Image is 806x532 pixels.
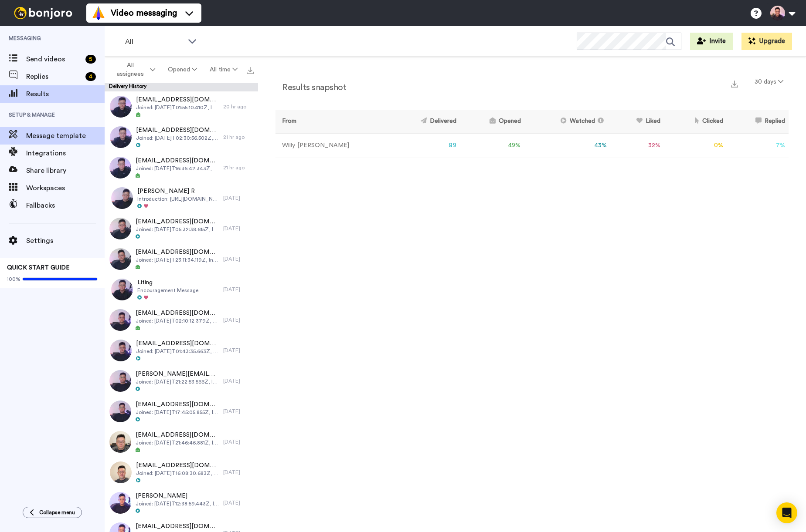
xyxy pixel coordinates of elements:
span: Joined: [DATE]T05:32:38.615Z, Introduction: Hi, I am Sandeep. Looking to learn E-commerce and Loo... [136,226,219,233]
img: a7abc089-0a80-4e82-84ee-d4b1eff10e7f-thumb.jpg [110,340,132,361]
td: 89 [389,134,460,158]
a: [PERSON_NAME]Joined: [DATE]T12:38:59.443Z, Introduction: Hi. I am [PERSON_NAME]. From [GEOGRAPHIC... [105,488,258,518]
th: Replied [727,110,789,134]
span: Joined: [DATE]T21:22:53.566Z, Introduction: Hi, I’m Ling from SG. I’ve got a [DEMOGRAPHIC_DATA] j... [136,378,219,385]
a: [EMAIL_ADDRESS][DOMAIN_NAME]Joined: [DATE]T23:11:34.119Z, Introduction: I'm Eve from [GEOGRAPHIC_... [105,244,258,274]
img: cfa2b3b5-503d-4e8a-b426-88352e7c3a51-thumb.jpg [109,248,131,270]
span: [EMAIL_ADDRESS][DOMAIN_NAME] [136,248,219,256]
span: Share library [26,165,105,176]
img: eb2d751d-310f-4c5f-a471-961a5aac3960-thumb.jpg [110,461,132,483]
span: 100% [7,276,20,283]
a: [PERSON_NAME] RIntroduction: [URL][DOMAIN_NAME][DATE] [105,183,258,213]
span: Results [26,89,105,99]
a: [EMAIL_ADDRESS][DOMAIN_NAME]Joined: [DATE]T05:32:38.615Z, Introduction: Hi, I am Sandeep. Looking... [105,213,258,244]
span: All assignees [113,61,148,78]
span: Joined: [DATE]T17:45:05.855Z, Introduction: Hi I’m [PERSON_NAME] from [GEOGRAPHIC_DATA] and im lo... [136,409,219,416]
div: [DATE] [223,347,254,354]
span: [PERSON_NAME][EMAIL_ADDRESS][DOMAIN_NAME] [136,370,219,378]
span: Encouragement Message [137,287,198,294]
div: [DATE] [223,317,254,323]
td: 49 % [460,134,524,158]
div: Delivery History [105,83,258,91]
img: 5771e908-08d3-496f-9e73-d2a26ee4da02-thumb.jpg [111,279,133,300]
span: Fallbacks [26,200,105,211]
button: Upgrade [741,33,792,50]
td: Willy [PERSON_NAME] [275,134,389,158]
a: [PERSON_NAME][EMAIL_ADDRESS][DOMAIN_NAME]Joined: [DATE]T21:22:53.566Z, Introduction: Hi, I’m Ling... [105,366,258,396]
span: All [125,37,184,47]
a: Invite [690,33,733,50]
button: All time [204,62,244,77]
span: Replies [26,71,82,82]
span: Introduction: [URL][DOMAIN_NAME] [137,195,219,202]
span: [EMAIL_ADDRESS][DOMAIN_NAME] [136,339,219,348]
a: [EMAIL_ADDRESS][DOMAIN_NAME]Joined: [DATE]T16:08:30.683Z, Introduction: Cyn from Sg. Semi retired... [105,457,258,488]
span: Joined: [DATE]T21:46:46.881Z, Introduction: Hi! I'm [PERSON_NAME] from [GEOGRAPHIC_DATA] and I wo... [136,439,219,446]
button: All assignees [106,57,161,82]
div: [DATE] [223,225,254,232]
div: 21 hr ago [223,134,254,141]
span: Joined: [DATE]T12:38:59.443Z, Introduction: Hi. I am [PERSON_NAME]. From [GEOGRAPHIC_DATA]. I was... [136,500,219,507]
span: Settings [26,236,105,246]
span: Joined: [DATE]T23:11:34.119Z, Introduction: I'm Eve from [GEOGRAPHIC_DATA] currently homemaker, t... [136,256,219,263]
span: [EMAIL_ADDRESS][DOMAIN_NAME] [136,400,219,409]
div: [DATE] [223,499,254,506]
div: [DATE] [223,408,254,415]
span: [PERSON_NAME] [136,492,219,500]
img: vm-color.svg [92,6,105,20]
div: [DATE] [223,469,254,476]
span: QUICK START GUIDE [7,265,70,271]
span: Workspaces [26,183,105,193]
a: [EMAIL_ADDRESS][DOMAIN_NAME]Joined: [DATE]T17:45:05.855Z, Introduction: Hi I’m [PERSON_NAME] from... [105,396,258,427]
td: 43 % [524,134,611,158]
a: [EMAIL_ADDRESS][DOMAIN_NAME]Joined: [DATE]T02:10:12.379Z, Introduction: I’m Valyrio from [GEOGRAP... [105,305,258,335]
span: Joined: [DATE]T16:36:42.343Z, Introduction: Hi my name is [PERSON_NAME] from [GEOGRAPHIC_DATA] an... [136,165,219,172]
span: Joined: [DATE]T02:10:12.379Z, Introduction: I’m Valyrio from [GEOGRAPHIC_DATA] currently a e-comm... [136,317,219,324]
span: [EMAIL_ADDRESS][DOMAIN_NAME] [136,156,219,165]
button: Export a summary of each team member’s results that match this filter now. [728,77,741,90]
img: ab24f1e4-0ff5-4128-8c78-f195fc27dfba-thumb.jpg [109,492,131,514]
span: [EMAIL_ADDRESS][DOMAIN_NAME] [136,461,219,470]
th: From [275,110,389,134]
button: Opened [161,62,203,77]
button: 30 days [749,74,789,90]
button: Export all results that match these filters now. [244,63,256,76]
a: [EMAIL_ADDRESS][DOMAIN_NAME]Joined: [DATE]T01:55:10.410Z, Introduction: Hi I’m [PERSON_NAME] and ... [105,91,258,122]
div: [DATE] [223,438,254,445]
h2: Results snapshot [275,83,346,92]
span: Collapse menu [39,509,75,516]
th: Liked [610,110,664,134]
span: [EMAIL_ADDRESS][DOMAIN_NAME] [136,309,219,317]
div: 4 [85,72,96,81]
span: Joined: [DATE]T16:08:30.683Z, Introduction: Cyn from Sg. Semi retired, looking for passive income... [136,470,219,477]
th: Delivered [389,110,460,134]
img: export.svg [731,81,738,88]
img: export.svg [247,67,254,74]
span: Message template [26,131,105,141]
img: 573d1f3e-6a49-485f-a492-250cb0123c16-thumb.jpg [109,431,131,453]
div: [DATE] [223,195,254,202]
span: Liting [137,278,198,287]
a: LitingEncouragement Message[DATE] [105,274,258,305]
div: [DATE] [223,286,254,293]
span: [PERSON_NAME] R [137,187,219,195]
span: Send videos [26,54,82,64]
a: [EMAIL_ADDRESS][DOMAIN_NAME]Joined: [DATE]T21:46:46.881Z, Introduction: Hi! I'm [PERSON_NAME] fro... [105,427,258,457]
button: Collapse menu [23,507,82,518]
td: 0 % [664,134,727,158]
img: 8f2b378f-994e-4e9a-be6e-253e54ad4f64-thumb.jpg [110,126,132,148]
td: 7 % [727,134,789,158]
div: [DATE] [223,377,254,384]
span: [EMAIL_ADDRESS][DOMAIN_NAME] [136,95,219,104]
a: [EMAIL_ADDRESS][DOMAIN_NAME]Joined: [DATE]T16:36:42.343Z, Introduction: Hi my name is [PERSON_NAM... [105,152,258,183]
span: Joined: [DATE]T01:55:10.410Z, Introduction: Hi I’m [PERSON_NAME] and i’m a stay at home mum [136,104,219,111]
span: Joined: [DATE]T02:30:56.502Z, Introduction: Hello, I’m [PERSON_NAME], e-commerce solopreneur. [136,135,219,141]
div: [DATE] [223,256,254,263]
span: Integrations [26,148,105,158]
th: Opened [460,110,524,134]
td: 32 % [610,134,664,158]
span: [EMAIL_ADDRESS][DOMAIN_NAME] [136,126,219,135]
img: 06b327d1-151b-4020-964b-44862226e57a-thumb.jpg [109,309,131,331]
span: [EMAIL_ADDRESS][DOMAIN_NAME] [136,522,219,531]
img: d64195de-223b-4930-88a8-79c636cccd6c-thumb.jpg [109,157,131,178]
